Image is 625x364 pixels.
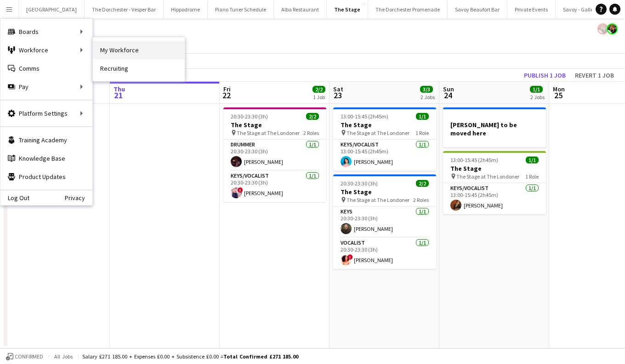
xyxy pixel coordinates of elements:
[208,0,274,18] button: Piano Tuner Schedule
[333,188,436,196] h3: The Stage
[450,157,498,163] span: 13:00-15:45 (2h45m)
[530,86,543,93] span: 1/1
[607,23,618,34] app-user-avatar: Rosie Skuse
[443,183,546,214] app-card-role: Keys/Vocalist1/113:00-15:45 (2h45m)[PERSON_NAME]
[5,352,45,362] button: Confirmed
[347,129,409,136] span: The Stage at The Londoner
[448,0,507,18] button: Savoy Beaufort Bar
[0,41,92,59] div: Workforce
[313,94,325,101] div: 1 Job
[420,94,435,101] div: 2 Jobs
[238,187,243,193] span: !
[274,0,327,18] button: Alba Restaurant
[456,173,519,180] span: The Stage at The Londoner
[333,207,436,238] app-card-role: Keys1/120:30-23:30 (3h)[PERSON_NAME]
[333,140,436,171] app-card-role: Keys/Vocalist1/113:00-15:45 (2h45m)[PERSON_NAME]
[333,174,436,269] app-job-card: 20:30-23:30 (3h)2/2The Stage The Stage at The Londoner2 RolesKeys1/120:30-23:30 (3h)[PERSON_NAME]...
[520,69,569,81] button: Publish 1 job
[415,129,429,136] span: 1 Role
[333,121,436,129] h3: The Stage
[341,113,388,120] span: 13:00-15:45 (2h45m)
[443,85,454,93] span: Sun
[530,94,545,101] div: 2 Jobs
[52,353,74,360] span: All jobs
[93,41,185,59] a: My Workforce
[333,107,436,171] app-job-card: 13:00-15:45 (2h45m)1/1The Stage The Stage at The Londoner1 RoleKeys/Vocalist1/113:00-15:45 (2h45m...
[222,90,231,101] span: 22
[65,194,92,202] a: Privacy
[15,353,43,360] span: Confirmed
[327,0,368,18] button: The Stage
[597,23,608,34] app-user-avatar: Rosie Skuse
[571,69,618,81] button: Revert 1 job
[553,85,565,93] span: Mon
[164,0,208,18] button: Hippodrome
[556,0,606,18] button: Savoy - Gallery
[0,194,29,202] a: Log Out
[303,129,319,136] span: 2 Roles
[443,107,546,147] app-job-card: [PERSON_NAME] to be moved here
[443,121,546,137] h3: [PERSON_NAME] to be moved here
[525,173,539,180] span: 1 Role
[237,129,300,136] span: The Stage at The Londoner
[0,131,92,149] a: Training Academy
[223,107,326,202] app-job-card: 20:30-23:30 (3h)2/2The Stage The Stage at The Londoner2 RolesDrummer1/120:30-23:30 (3h)[PERSON_NA...
[526,157,539,163] span: 1/1
[368,0,448,18] button: The Dorchester Promenade
[0,149,92,168] a: Knowledge Base
[420,86,433,93] span: 3/3
[341,180,378,187] span: 20:30-23:30 (3h)
[333,238,436,269] app-card-role: Vocalist1/120:30-23:30 (3h)![PERSON_NAME]
[0,104,92,123] div: Platform Settings
[443,164,546,173] h3: The Stage
[112,90,125,101] span: 21
[93,59,185,78] a: Recruiting
[223,121,326,129] h3: The Stage
[416,113,429,120] span: 1/1
[223,85,231,93] span: Fri
[347,254,353,260] span: !
[507,0,556,18] button: Private Events
[413,196,429,203] span: 2 Roles
[223,140,326,171] app-card-role: Drummer1/120:30-23:30 (3h)[PERSON_NAME]
[223,171,326,202] app-card-role: Keys/Vocalist1/120:30-23:30 (3h)![PERSON_NAME]
[0,22,92,41] div: Boards
[0,59,92,78] a: Comms
[332,90,343,101] span: 23
[551,90,565,101] span: 25
[333,85,343,93] span: Sat
[347,196,409,203] span: The Stage at The Londoner
[114,85,125,93] span: Thu
[416,180,429,187] span: 2/2
[312,86,325,93] span: 2/2
[443,151,546,214] app-job-card: 13:00-15:45 (2h45m)1/1The Stage The Stage at The Londoner1 RoleKeys/Vocalist1/113:00-15:45 (2h45m...
[85,0,164,18] button: The Dorchester - Vesper Bar
[82,353,298,360] div: Salary £271 185.00 + Expenses £0.00 + Subsistence £0.00 =
[306,113,319,120] span: 2/2
[223,353,298,360] span: Total Confirmed £271 185.00
[231,113,268,120] span: 20:30-23:30 (3h)
[0,78,92,96] div: Pay
[0,168,92,186] a: Product Updates
[442,90,454,101] span: 24
[19,0,85,18] button: [GEOGRAPHIC_DATA]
